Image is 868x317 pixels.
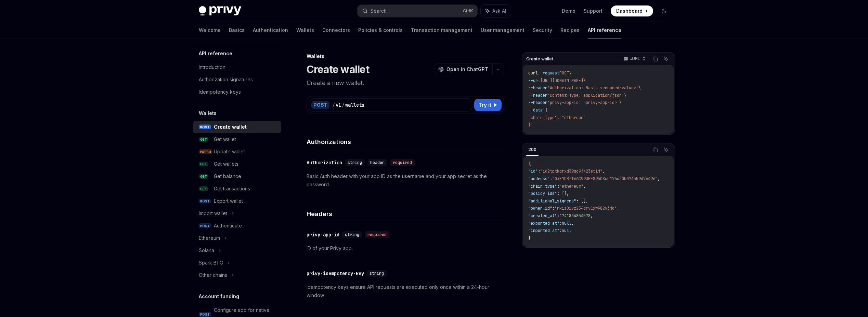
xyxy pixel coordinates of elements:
span: --header [528,100,547,105]
a: GETGet transactions [193,183,281,195]
span: POST [199,312,211,317]
a: Authentication [253,22,288,38]
span: --url [528,78,540,83]
span: Open in ChatGPT [446,66,488,73]
p: cURL [630,56,640,61]
span: string [348,160,362,165]
span: \ [619,100,622,105]
a: POSTAuthenticate [193,220,281,232]
span: "chain_type": "ethereum" [528,115,586,120]
span: Dashboard [616,8,643,14]
a: Welcome [199,22,221,38]
a: Support [584,8,603,14]
span: header [370,160,385,165]
span: --data [528,107,543,113]
span: "id" [528,168,538,174]
a: Wallets [296,22,314,38]
span: : [559,221,562,226]
span: "0xF1DBff66C993EE895C8cb176c30b07A559d76496" [552,176,658,181]
span: Ctrl K [463,8,473,14]
span: : [550,176,552,181]
div: Idempotency keys [199,88,241,96]
span: GET [199,174,208,179]
div: privy-idempotency-key [307,270,364,277]
span: "rkiz0ivz254drv1xw982v3jq" [555,206,617,211]
span: "ethereum" [559,184,583,189]
button: Ask AI [481,5,511,17]
span: "owner_id" [528,206,552,211]
span: , [583,184,586,189]
button: Search...CtrlK [358,5,477,17]
span: null [562,221,571,226]
div: Get wallet [214,135,236,143]
a: API reference [588,22,621,38]
span: curl [528,70,538,76]
div: Authenticate [214,222,242,230]
span: --header [528,85,547,91]
button: Open in ChatGPT [434,63,492,75]
span: string [345,232,359,237]
div: / [342,102,345,108]
span: "created_at" [528,213,557,219]
div: Import wallet [199,209,227,218]
button: Toggle dark mode [659,5,670,16]
div: Spark BTC [199,259,223,267]
span: : [559,228,562,233]
p: Idempotency keys ensure API requests are executed only once within a 24-hour window. [307,283,504,300]
span: "id2tptkqrxd39qo9j423etij" [540,168,603,174]
div: 200 [526,145,539,154]
span: , [571,221,574,226]
div: POST [311,101,329,109]
span: "imported_at" [528,228,559,233]
span: GET [199,186,208,191]
div: Solana [199,246,214,255]
span: "policy_ids" [528,191,557,196]
span: : [], [576,198,588,204]
a: Dashboard [611,5,653,16]
a: GETGet wallet [193,133,281,145]
button: Try it [474,99,502,111]
span: "additional_signers" [528,198,576,204]
span: \ [569,70,571,76]
span: \ [624,93,626,98]
span: , [658,176,660,181]
span: Ask AI [492,8,506,14]
button: Ask AI [662,145,671,154]
button: Ask AI [662,55,671,63]
span: } [528,235,531,241]
a: POSTCreate wallet [193,121,281,133]
p: Basic Auth header with your app ID as the username and your app secret as the password. [307,172,504,189]
span: string [370,271,384,276]
span: '{ [543,107,547,113]
span: POST [199,199,211,204]
a: Transaction management [411,22,472,38]
div: Get wallets [214,160,238,168]
div: required [390,159,415,166]
span: PATCH [199,149,212,154]
h5: Account funding [199,292,239,301]
div: Get transactions [214,185,250,193]
h1: Create wallet [307,63,369,75]
span: , [617,206,619,211]
span: GET [199,162,208,167]
a: Idempotency keys [193,86,281,98]
span: { [528,161,531,167]
a: Recipes [560,22,580,38]
span: : [557,213,559,219]
span: "chain_type" [528,184,557,189]
span: [URL][DOMAIN_NAME] [540,78,583,83]
span: null [562,228,571,233]
h4: Authorizations [307,137,504,146]
a: Policies & controls [358,22,403,38]
div: Authorization [307,159,342,166]
div: Other chains [199,271,227,279]
span: : [557,184,559,189]
div: Authorization signatures [199,75,253,84]
span: , [591,213,593,219]
span: POST [199,223,211,228]
button: cURL [620,53,649,65]
div: / [332,102,335,108]
p: ID of your Privy app. [307,244,504,253]
div: Introduction [199,63,225,71]
a: Demo [562,8,575,14]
